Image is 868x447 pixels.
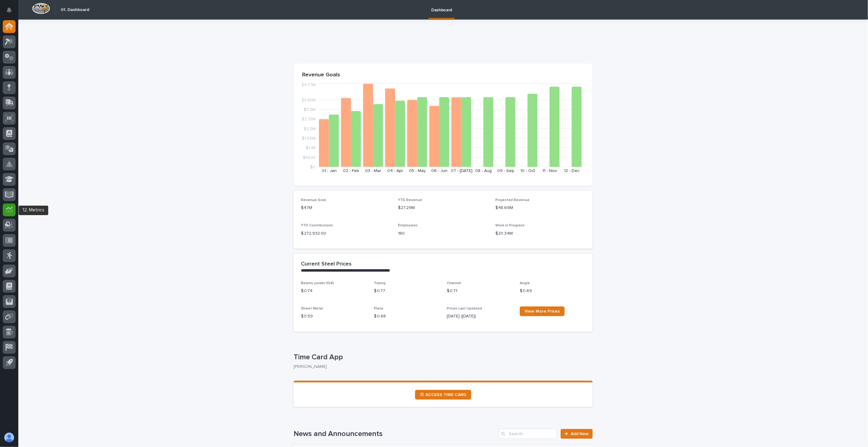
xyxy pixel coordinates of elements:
p: $47M [301,205,391,211]
text: 08 - Aug [476,169,492,173]
p: $ 0.71 [447,288,512,294]
text: 12 - Dec [564,169,580,173]
p: $ 0.68 [374,313,439,320]
p: 180 [398,230,488,237]
p: Time Card App [294,353,590,362]
span: ⏲ ACCESS TIME CARD [420,393,466,397]
p: $ 0.59 [301,313,367,320]
span: YTD Revenue [398,198,422,202]
text: 02 - Feb [343,169,359,173]
h2: 01. Dashboard [61,7,89,13]
tspan: $550K [303,155,316,159]
text: 07 - [DATE] [451,169,472,173]
div: Notifications [8,7,16,17]
span: Angle [520,281,530,285]
text: 05 - May [409,169,426,173]
tspan: $2.75M [302,117,316,121]
span: Projected Revenue [495,198,530,202]
span: YTD Contributions [301,224,333,227]
text: 04 - Apr [387,169,403,173]
span: View More Prices [525,309,560,313]
tspan: $1.65M [302,136,316,141]
span: Tubing [374,281,385,285]
span: Channel [447,281,461,285]
h1: News and Announcements [294,430,497,438]
p: Revenue Goals [302,72,584,79]
button: Notifications [3,4,16,16]
text: 06 - Jun [431,169,447,173]
p: $27.29M [398,205,488,211]
tspan: $2.2M [304,126,316,131]
button: users-avatar [3,431,16,444]
a: Add New [561,429,593,439]
text: 10 - Oct [520,169,535,173]
p: $20.34M [495,230,585,237]
a: ⏲ ACCESS TIME CARD [415,390,471,400]
span: Beams (under 55#) [301,281,334,285]
span: Prices Last Updated [447,307,482,310]
p: $ 0.77 [374,288,439,294]
tspan: $0 [310,165,316,169]
input: Search [499,429,557,439]
span: Revenue Goal [301,198,326,202]
tspan: $3.3M [304,108,316,112]
text: 03 - Mar [365,169,381,173]
span: Sheet Metal [301,307,323,310]
span: Plate [374,307,383,310]
span: Add New [571,432,589,436]
h2: Current Steel Prices [301,261,352,268]
text: 01 - Jan [322,169,337,173]
p: [PERSON_NAME] [294,364,588,369]
img: Workspace Logo [32,3,50,14]
tspan: $4.77M [301,83,316,87]
p: $48.69M [495,205,585,211]
text: 11 - Nov [543,169,557,173]
a: View More Prices [520,306,565,316]
p: [DATE] ([DATE]) [447,313,512,320]
tspan: $3.85M [301,98,316,102]
p: $ 272,932.00 [301,230,391,237]
tspan: $1.1M [306,146,316,150]
p: $ 0.74 [301,288,367,294]
text: 09 - Sep [497,169,514,173]
span: Work in Progress [495,224,525,227]
span: Employees [398,224,418,227]
p: $ 0.69 [520,288,585,294]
